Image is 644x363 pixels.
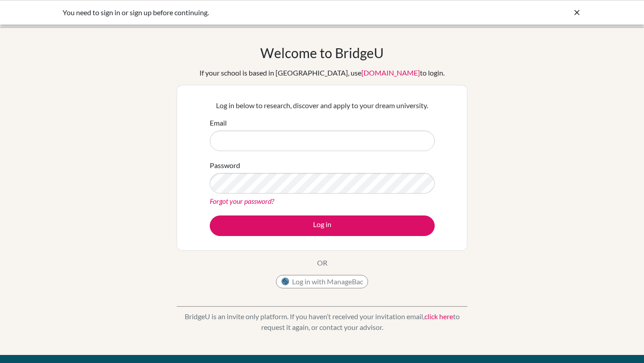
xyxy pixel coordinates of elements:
a: [DOMAIN_NAME] [361,68,420,77]
label: Email [210,118,227,128]
p: BridgeU is an invite only platform. If you haven’t received your invitation email, to request it ... [177,311,467,333]
a: Forgot your password? [210,197,274,205]
button: Log in [210,215,435,236]
div: If your school is based in [GEOGRAPHIC_DATA], use to login. [199,68,445,78]
p: Log in below to research, discover and apply to your dream university. [210,100,435,111]
a: click here [424,312,453,321]
label: Password [210,160,240,171]
button: Log in with ManageBac [276,275,368,288]
div: You need to sign in or sign up before continuing. [63,7,447,18]
h1: Welcome to BridgeU [260,45,384,61]
p: OR [317,257,327,268]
